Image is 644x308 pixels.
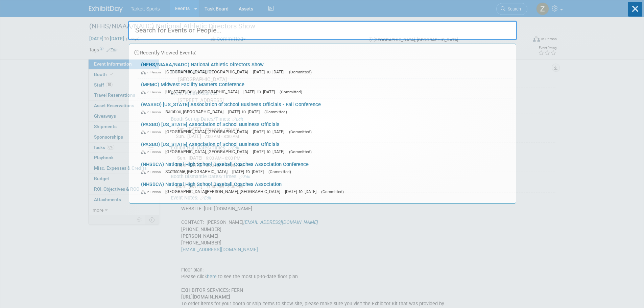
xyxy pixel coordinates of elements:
span: [GEOGRAPHIC_DATA], [GEOGRAPHIC_DATA] [165,149,252,154]
a: (MFMC) Midwest Facility Masters Conference In-Person [US_STATE] Dells, [GEOGRAPHIC_DATA] [DATE] t... [138,78,512,98]
span: [DATE] to [DATE] [253,149,288,154]
span: (Committed) [289,129,312,134]
span: (Committed) [289,70,312,74]
a: (NHSBCA) National High School Baseball Coaches Association In-Person [GEOGRAPHIC_DATA][PERSON_NAM... [138,178,512,198]
span: (Committed) [264,110,287,114]
span: (Committed) [280,90,302,94]
span: (Committed) [321,189,344,194]
span: Baraboo, [GEOGRAPHIC_DATA] [165,109,227,114]
span: (Committed) [268,169,291,174]
span: In-Person [141,170,164,174]
span: (Committed) [289,149,312,154]
span: [DATE] to [DATE] [243,89,278,94]
a: (PASBO) [US_STATE] Association of School Business Officials In-Person [GEOGRAPHIC_DATA], [GEOGRAP... [138,138,512,158]
span: In-Person [141,130,164,134]
span: [DATE] to [DATE] [228,109,263,114]
span: Scottsdale, [GEOGRAPHIC_DATA] [165,169,231,174]
a: (NFHS/NIAAA/NADC) National Athletic Directors Show In-Person [GEOGRAPHIC_DATA], [GEOGRAPHIC_DATA]... [138,58,512,78]
span: [DATE] to [DATE] [285,189,320,194]
a: (WASBO) [US_STATE] Association of School Business Officials - Fall Conference In-Person Baraboo, ... [138,98,512,118]
a: (PASBO) [US_STATE] Association of School Business Officials In-Person [GEOGRAPHIC_DATA], [GEOGRAP... [138,118,512,138]
span: In-Person [141,150,164,154]
a: (NHSBCA) National High School Baseball Coaches Association Conference In-Person Scottsdale, [GEOG... [138,158,512,178]
span: In-Person [141,70,164,74]
span: [GEOGRAPHIC_DATA], [GEOGRAPHIC_DATA] [165,69,252,74]
span: [DATE] to [DATE] [253,69,288,74]
span: [DATE] to [DATE] [253,129,288,134]
span: [DATE] to [DATE] [232,169,267,174]
span: In-Person [141,90,164,94]
span: In-Person [141,190,164,194]
span: [GEOGRAPHIC_DATA][PERSON_NAME], [GEOGRAPHIC_DATA] [165,189,284,194]
div: Recently Viewed Events: [133,44,512,58]
span: [GEOGRAPHIC_DATA], [GEOGRAPHIC_DATA] [165,129,252,134]
span: [US_STATE] Dells, [GEOGRAPHIC_DATA] [165,89,242,94]
input: Search for Events or People... [128,21,517,40]
span: In-Person [141,110,164,114]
